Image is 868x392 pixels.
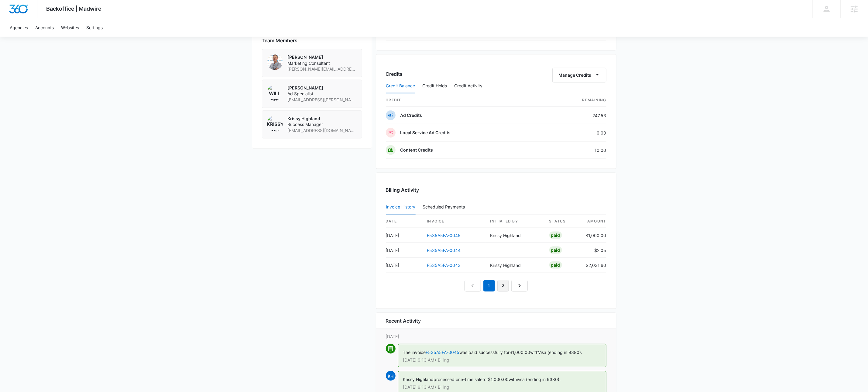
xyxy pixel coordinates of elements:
img: Will Fritz [267,85,283,101]
a: F535A5FA-0045 [426,350,460,355]
span: KH [386,371,396,381]
span: Krissy Highland [403,377,434,382]
span: Marketing Consultant [288,60,357,66]
span: The invoice [403,350,426,355]
th: Initiated By [485,215,544,228]
span: for [483,377,488,382]
th: status [544,215,581,228]
td: $2,031.60 [581,258,606,273]
span: with [509,377,517,382]
a: Next Page [511,280,528,292]
button: Invoice History [386,200,416,215]
em: 1 [483,280,495,292]
span: Backoffice | Madwire [46,5,102,12]
button: Manage Credits [552,68,606,82]
th: invoice [422,215,485,228]
nav: Pagination [465,280,528,292]
div: Scheduled Payments [423,205,468,209]
p: Local Service Ad Credits [400,130,451,136]
td: [DATE] [386,258,422,273]
button: Credit Holds [423,79,447,93]
a: Websites [57,18,83,37]
a: Accounts [32,18,57,37]
span: $1,000.00 [488,377,509,382]
span: [EMAIL_ADDRESS][DOMAIN_NAME] [288,128,357,134]
span: $1,000.00 [510,350,530,355]
span: Visa (ending in 9380). [517,377,561,382]
a: Settings [83,18,106,37]
th: credit [386,94,542,107]
span: [PERSON_NAME][EMAIL_ADDRESS][PERSON_NAME][DOMAIN_NAME] [288,66,357,72]
td: Krissy Highland [485,258,544,273]
p: [PERSON_NAME] [288,85,357,91]
a: Page 2 [497,280,509,292]
td: 0.00 [542,124,606,142]
img: Krissy Highland [267,116,283,131]
button: Credit Balance [386,79,415,93]
p: Krissy Highland [288,116,357,122]
p: Content Credits [400,147,433,153]
div: Paid [549,232,562,239]
td: [DATE] [386,243,422,258]
td: 10.00 [542,142,606,159]
span: with [530,350,538,355]
span: Team Members [262,37,298,44]
td: $2.05 [581,243,606,258]
th: date [386,215,422,228]
td: 747.53 [542,107,606,124]
h3: Credits [386,70,403,78]
td: [DATE] [386,228,422,243]
span: Success Manager [288,121,357,128]
span: Visa (ending in 9380). [538,350,582,355]
h3: Billing Activity [386,186,606,194]
span: was paid successfully for [460,350,510,355]
p: [PERSON_NAME] [288,54,357,60]
a: F535A5FA-0045 [427,233,461,238]
span: processed one-time sale [434,377,483,382]
p: Ad Credits [400,112,422,118]
h6: Recent Activity [386,317,421,324]
p: [DATE] [386,333,606,340]
div: Paid [549,247,562,254]
td: $1,000.00 [581,228,606,243]
a: Agencies [6,18,32,37]
a: F535A5FA-0044 [427,248,461,253]
th: Remaining [542,94,606,107]
a: F535A5FA-0043 [427,263,461,268]
button: Credit Activity [455,79,483,93]
span: [EMAIL_ADDRESS][PERSON_NAME][DOMAIN_NAME] [288,97,357,103]
th: amount [581,215,606,228]
img: Nathan Harr [267,54,283,70]
td: Krissy Highland [485,228,544,243]
p: [DATE] 9:13 AM • Billing [403,358,601,362]
p: [DATE] 9:13 AM • Billing [403,385,601,389]
span: Ad Specialist [288,91,357,97]
div: Paid [549,261,562,269]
